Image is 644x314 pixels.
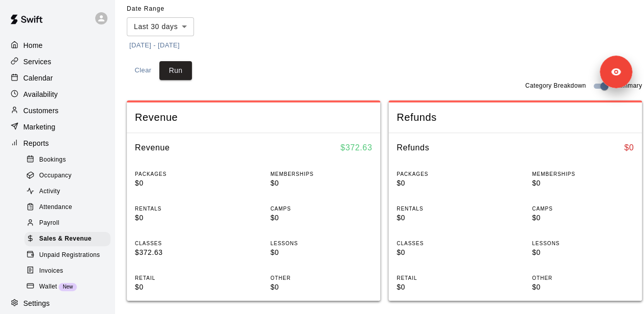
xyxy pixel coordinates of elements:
[397,111,634,124] span: Refunds
[24,153,110,167] div: Bookings
[532,205,634,213] p: CAMPS
[270,170,372,178] p: MEMBERSHIPS
[39,218,59,228] span: Payroll
[23,57,51,67] p: Services
[23,122,55,132] p: Marketing
[341,141,372,154] h6: $ 372.63
[24,263,115,279] a: Invoices
[397,178,498,189] p: $0
[135,274,237,282] p: RETAIL
[135,178,237,189] p: $0
[397,205,498,213] p: RENTALS
[23,73,53,83] p: Calendar
[270,213,372,223] p: $0
[135,240,237,247] p: CLASSES
[24,279,115,295] a: WalletNew
[8,38,106,53] a: Home
[397,247,498,258] p: $0
[135,282,237,293] p: $0
[23,89,58,99] p: Availability
[24,200,110,215] div: Attendance
[525,81,586,91] span: Category Breakdown
[614,81,642,91] span: Summary
[127,17,194,36] div: Last 30 days
[8,103,106,118] a: Customers
[23,298,50,308] p: Settings
[135,111,372,124] span: Revenue
[24,248,110,263] div: Unpaid Registrations
[270,205,372,213] p: CAMPS
[397,274,498,282] p: RETAIL
[159,61,192,80] button: Run
[39,202,72,213] span: Attendance
[270,247,372,258] p: $0
[532,274,634,282] p: OTHER
[127,1,216,17] span: Date Range
[23,138,49,148] p: Reports
[270,282,372,293] p: $0
[397,213,498,223] p: $0
[270,178,372,189] p: $0
[135,141,170,154] h6: Revenue
[24,280,110,294] div: WalletNew
[270,240,372,247] p: LESSONS
[24,247,115,263] a: Unpaid Registrations
[532,240,634,247] p: LESSONS
[39,266,63,276] span: Invoices
[24,185,110,199] div: Activity
[532,282,634,293] p: $0
[39,282,57,292] span: Wallet
[135,170,237,178] p: PACKAGES
[23,40,43,50] p: Home
[24,232,110,246] div: Sales & Revenue
[8,70,106,86] a: Calendar
[127,38,182,54] button: [DATE] - [DATE]
[397,141,429,154] h6: Refunds
[24,216,115,231] a: Payroll
[39,155,66,165] span: Bookings
[135,247,237,258] p: $372.63
[270,274,372,282] p: OTHER
[127,61,159,80] button: Clear
[532,213,634,223] p: $0
[135,213,237,223] p: $0
[397,170,498,178] p: PACKAGES
[24,216,110,230] div: Payroll
[8,54,106,69] a: Services
[59,284,77,290] span: New
[8,119,106,135] a: Marketing
[24,264,110,278] div: Invoices
[397,282,498,293] p: $0
[8,136,106,151] a: Reports
[23,106,59,116] p: Customers
[39,250,100,260] span: Unpaid Registrations
[39,187,60,197] span: Activity
[397,240,498,247] p: CLASSES
[24,200,115,216] a: Attendance
[24,168,115,184] a: Occupancy
[532,170,634,178] p: MEMBERSHIPS
[532,247,634,258] p: $0
[24,231,115,247] a: Sales & Revenue
[24,152,115,168] a: Bookings
[24,169,110,183] div: Occupancy
[532,178,634,189] p: $0
[39,171,72,181] span: Occupancy
[135,205,237,213] p: RENTALS
[24,184,115,200] a: Activity
[624,141,634,154] h6: $ 0
[8,296,106,311] a: Settings
[8,87,106,102] a: Availability
[39,234,92,244] span: Sales & Revenue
